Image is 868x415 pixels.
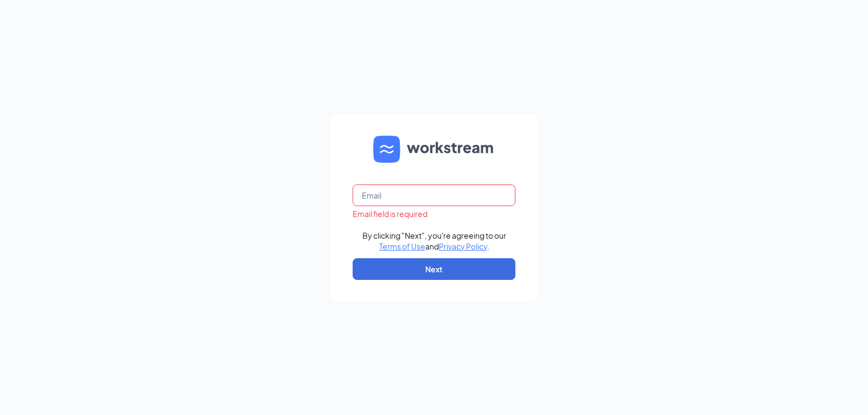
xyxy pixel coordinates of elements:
[373,136,495,163] img: WS logo and Workstream text
[353,208,515,219] div: Email field is required
[379,241,425,251] a: Terms of Use
[353,184,515,206] input: Email
[362,230,506,252] div: By clicking "Next", you're agreeing to our and .
[439,241,487,251] a: Privacy Policy
[353,258,515,280] button: Next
